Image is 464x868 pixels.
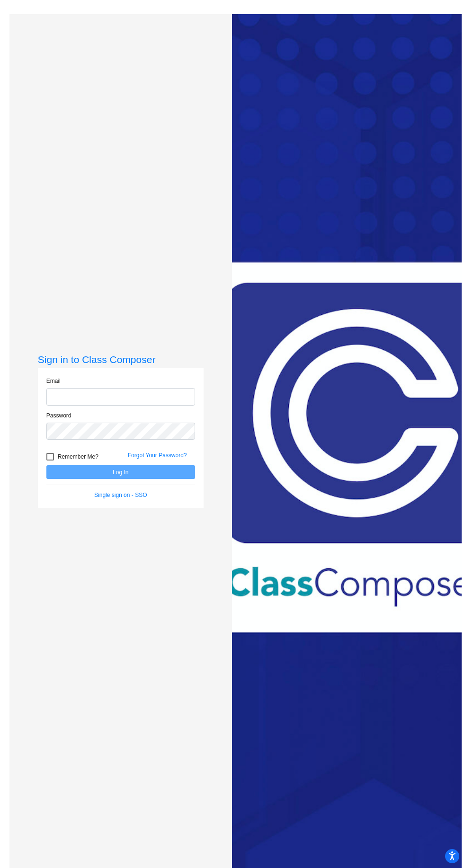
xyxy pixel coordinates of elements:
label: Email [46,377,61,385]
a: Forgot Your Password? [128,452,187,459]
h3: Sign in to Class Composer [38,354,204,365]
a: Single sign on - SSO [94,492,147,498]
button: Log In [46,465,195,479]
span: Remember Me? [58,451,98,462]
label: Password [46,411,71,420]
